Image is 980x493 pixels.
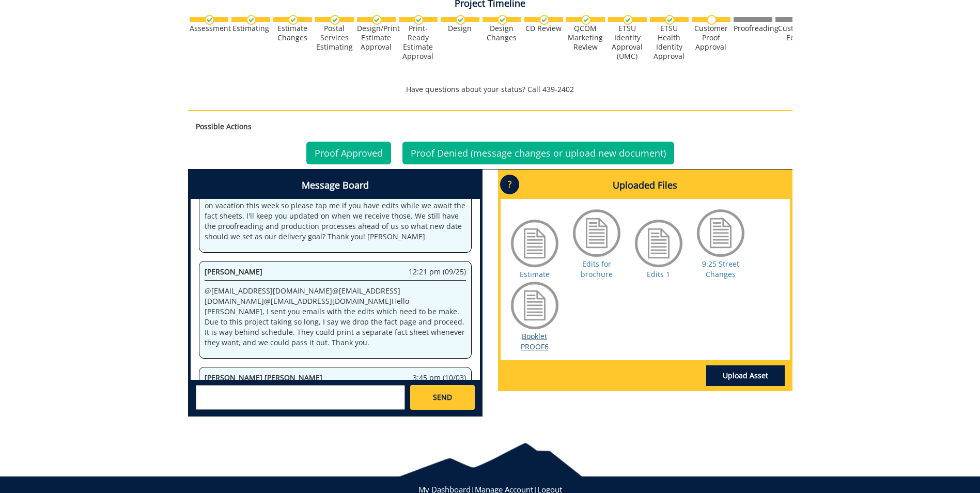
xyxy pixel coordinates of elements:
span: 12:21 pm (09/25) [409,267,466,277]
img: checkmark [372,15,382,25]
img: checkmark [414,15,424,25]
div: Customer Proof Approval [692,24,730,52]
div: ETSU Identity Approval (UMC) [608,24,647,61]
div: Customer Edits [775,24,814,42]
textarea: messageToSend [196,385,405,410]
a: Estimate [520,269,550,279]
p: Have questions about your status? Call 439-2402 [188,84,792,95]
img: checkmark [288,15,298,25]
img: checkmark [456,15,465,25]
a: Upload Asset [706,365,785,386]
img: checkmark [246,15,256,25]
img: checkmark [665,15,675,25]
a: Proof Denied (message changes or upload new document) [402,142,674,164]
div: ETSU Health Identity Approval [650,24,689,61]
div: Assessment [190,24,228,33]
a: Booklet PROOF6 [521,331,549,351]
div: Estimating [231,24,270,33]
div: Design [441,24,479,33]
img: checkmark [539,15,549,25]
a: 9.25 Street Changes [702,259,739,279]
h4: Uploaded Files [501,172,790,199]
img: checkmark [581,15,591,25]
p: @ [EMAIL_ADDRESS][DOMAIN_NAME] [PERSON_NAME], [PERSON_NAME] is on vacation this week so please ta... [205,190,466,242]
div: Design/Print Estimate Approval [357,24,396,52]
div: Print-Ready Estimate Approval [399,24,438,61]
span: 3:45 pm (10/03) [413,373,466,383]
div: Proofreading [734,24,772,33]
a: Edits for brochure [581,259,613,279]
p: @ [EMAIL_ADDRESS][DOMAIN_NAME] @ [EMAIL_ADDRESS][DOMAIN_NAME] @ [EMAIL_ADDRESS][DOMAIN_NAME] Hell... [205,286,466,348]
img: checkmark [623,15,633,25]
span: SEND [433,392,452,403]
div: QCOM Marketing Review [566,24,605,52]
strong: Possible Actions [196,121,252,131]
a: SEND [410,385,474,410]
div: Postal Services Estimating [315,24,354,52]
a: Proof Approved [306,142,391,164]
h4: Message Board [191,172,480,199]
img: checkmark [330,15,340,25]
img: no [707,15,717,25]
div: Estimate Changes [273,24,312,42]
img: checkmark [205,15,214,25]
img: checkmark [497,15,507,25]
div: Design Changes [483,24,521,42]
a: Edits 1 [647,269,670,279]
p: ? [500,175,519,194]
span: [PERSON_NAME] [PERSON_NAME] [205,373,322,382]
div: CD Review [524,24,563,33]
span: [PERSON_NAME] [205,267,262,276]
